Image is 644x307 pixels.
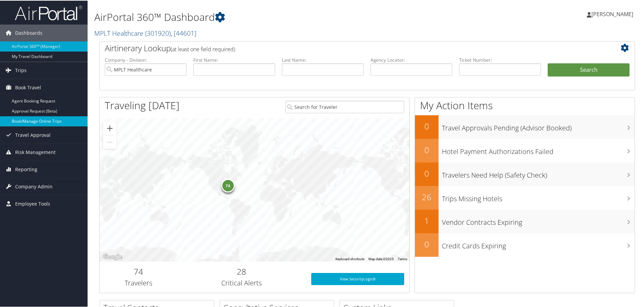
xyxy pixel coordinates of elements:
[101,252,124,261] img: Google
[15,61,27,78] span: Trips
[105,265,172,277] h2: 74
[311,272,404,284] a: View SecurityLogic®
[101,252,124,261] a: Open this area in Google Maps (opens a new window)
[415,162,635,185] a: 0Travelers Need Help (Safety Check)
[105,278,172,287] h3: Travelers
[415,138,635,162] a: 0Hotel Payment Authorizations Failed
[335,256,364,261] button: Keyboard shortcuts
[105,42,585,53] h2: Airtinerary Lookup
[15,126,51,143] span: Travel Approval
[415,214,439,226] h2: 1
[105,56,187,63] label: Company - Division:
[442,190,635,203] h3: Trips Missing Hotels
[15,160,37,177] span: Reporting
[171,45,235,52] span: (at least one field required)
[15,143,56,160] span: Risk Management
[371,56,452,63] label: Agency Locator:
[398,256,407,260] a: Terms (opens in new tab)
[415,191,439,202] h2: 26
[591,10,633,17] span: [PERSON_NAME]
[415,144,439,155] h2: 0
[415,209,635,233] a: 1Vendor Contracts Expiring
[94,28,196,37] a: MPLT Healthcare
[182,278,301,287] h3: Critical Alerts
[94,9,458,24] h1: AirPortal 360™ Dashboard
[105,98,180,112] h1: Traveling [DATE]
[193,56,275,63] label: First Name:
[415,98,635,112] h1: My Action Items
[368,256,394,260] span: Map data ©2025
[415,120,439,131] h2: 0
[442,214,635,226] h3: Vendor Contracts Expiring
[182,265,301,277] h2: 28
[103,121,117,134] button: Zoom in
[415,167,439,179] h2: 0
[442,119,635,132] h3: Travel Approvals Pending (Advisor Booked)
[442,237,635,250] h3: Credit Cards Expiring
[415,185,635,209] a: 26Trips Missing Hotels
[15,79,41,95] span: Book Travel
[415,233,635,256] a: 0Credit Cards Expiring
[415,115,635,138] a: 0Travel Approvals Pending (Advisor Booked)
[15,178,53,194] span: Company Admin
[15,4,82,20] img: airportal-logo.png
[548,63,630,76] button: Search
[171,28,196,37] span: , [ 44601 ]
[587,3,640,24] a: [PERSON_NAME]
[15,24,42,41] span: Dashboards
[221,178,234,192] div: 74
[145,28,171,37] span: ( 301920 )
[442,166,635,179] h3: Travelers Need Help (Safety Check)
[103,135,117,148] button: Zoom out
[15,195,50,212] span: Employee Tools
[459,56,541,63] label: Ticket Number:
[442,143,635,156] h3: Hotel Payment Authorizations Failed
[285,100,404,113] input: Search for Traveler
[415,238,439,249] h2: 0
[282,56,364,63] label: Last Name:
